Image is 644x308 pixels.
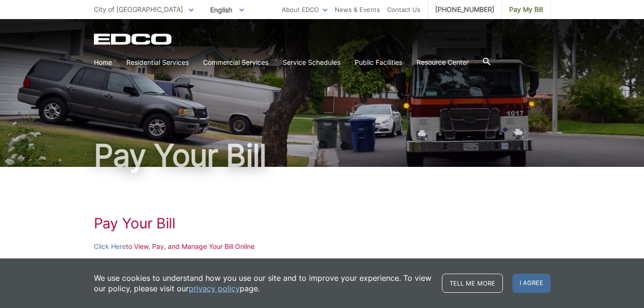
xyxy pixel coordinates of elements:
[282,4,327,15] a: About EDCO
[189,283,240,294] a: privacy policy
[355,57,402,68] a: Public Facilities
[283,57,340,68] a: Service Schedules
[442,274,503,293] a: Tell me more
[94,33,173,45] a: EDCD logo. Return to the homepage.
[94,57,112,68] a: Home
[387,4,420,15] a: Contact Us
[94,241,126,252] a: Click Here
[126,57,189,68] a: Residential Services
[94,140,551,171] h1: Pay Your Bill
[203,2,251,18] span: English
[509,4,543,15] span: Pay My Bill
[335,4,380,15] a: News & Events
[417,57,469,68] a: Resource Center
[94,241,551,252] p: to View, Pay, and Manage Your Bill Online
[94,5,183,13] span: City of [GEOGRAPHIC_DATA]
[203,57,268,68] a: Commercial Services
[94,215,551,232] h1: Pay Your Bill
[512,274,551,293] span: I agree
[94,273,432,294] p: We use cookies to understand how you use our site and to improve your experience. To view our pol...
